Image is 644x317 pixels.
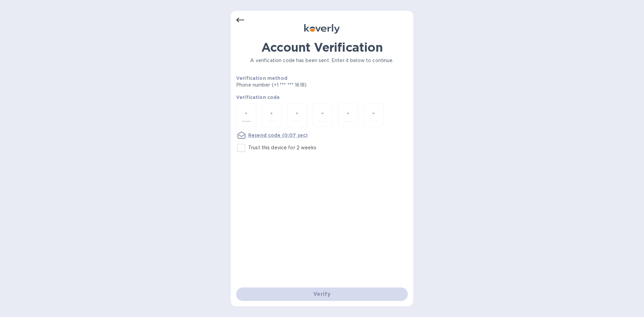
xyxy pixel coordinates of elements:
b: Verification method [236,75,287,81]
p: Trust this device for 2 weeks [248,144,316,151]
p: A verification code has been sent. Enter it below to continue. [236,57,408,64]
u: Resend code (0:07 sec) [248,133,308,138]
p: Verification code [236,94,408,101]
p: Phone number (+1 *** *** 1618) [236,82,358,89]
h1: Account Verification [236,40,408,54]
